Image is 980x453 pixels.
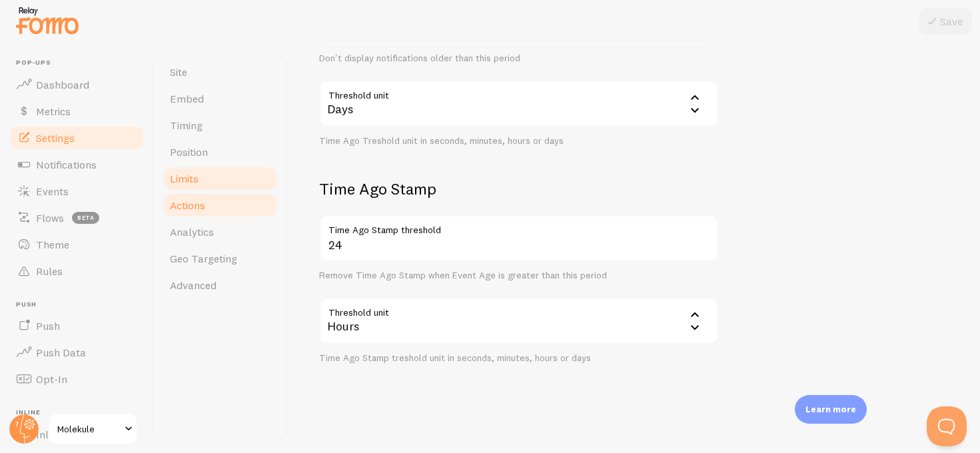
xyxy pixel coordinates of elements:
div: Time Ago Stamp treshold unit in seconds, minutes, hours or days [319,352,719,364]
span: beta [72,212,99,224]
h2: Time Ago Stamp [319,179,719,199]
img: fomo-relay-logo-orange.svg [14,3,81,37]
div: Hours [319,298,719,344]
p: Learn more [805,403,856,416]
span: Opt-In [36,372,67,386]
span: Dashboard [36,78,89,91]
a: Push Data [8,339,145,366]
a: Actions [162,192,278,219]
iframe: Help Scout Beacon - Open [927,406,967,446]
div: Don't display notifications older than this period [319,53,719,65]
span: Settings [36,131,75,145]
span: Push Data [36,346,86,359]
span: Actions [170,199,205,212]
a: Analytics [162,219,278,245]
span: Site [170,65,187,79]
span: Push [16,300,145,309]
a: Events [8,178,145,205]
span: Pop-ups [16,59,145,67]
span: Timing [170,119,203,132]
span: Position [170,145,208,159]
div: Time Ago Treshold unit in seconds, minutes, hours or days [319,135,719,147]
span: Advanced [170,278,217,292]
a: Metrics [8,98,145,125]
a: Embed [162,85,278,112]
span: Push [36,319,60,332]
a: Theme [8,231,145,258]
a: Geo Targeting [162,245,278,272]
span: Flows [36,211,64,225]
span: Notifications [36,158,97,171]
span: Geo Targeting [170,252,237,265]
a: Timing [162,112,278,139]
span: Inline [16,408,145,417]
a: Advanced [162,272,278,298]
span: Limits [170,172,199,185]
a: Opt-In [8,366,145,392]
a: Notifications [8,151,145,178]
div: Learn more [795,395,867,424]
a: Dashboard [8,71,145,98]
a: Flows beta [8,205,145,231]
a: Molekule [48,413,138,445]
a: Limits [162,165,278,192]
a: Push [8,312,145,339]
a: Rules [8,258,145,284]
span: Molekule [57,421,121,437]
span: Events [36,185,69,198]
span: Analytics [170,225,214,238]
span: Embed [170,92,204,105]
span: Theme [36,238,69,251]
a: Position [162,139,278,165]
div: Days [319,81,719,127]
span: Metrics [36,105,71,118]
label: Time Ago Stamp threshold [319,215,719,238]
a: Site [162,59,278,85]
div: Remove Time Ago Stamp when Event Age is greater than this period [319,270,719,282]
a: Settings [8,125,145,151]
span: Rules [36,264,63,278]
